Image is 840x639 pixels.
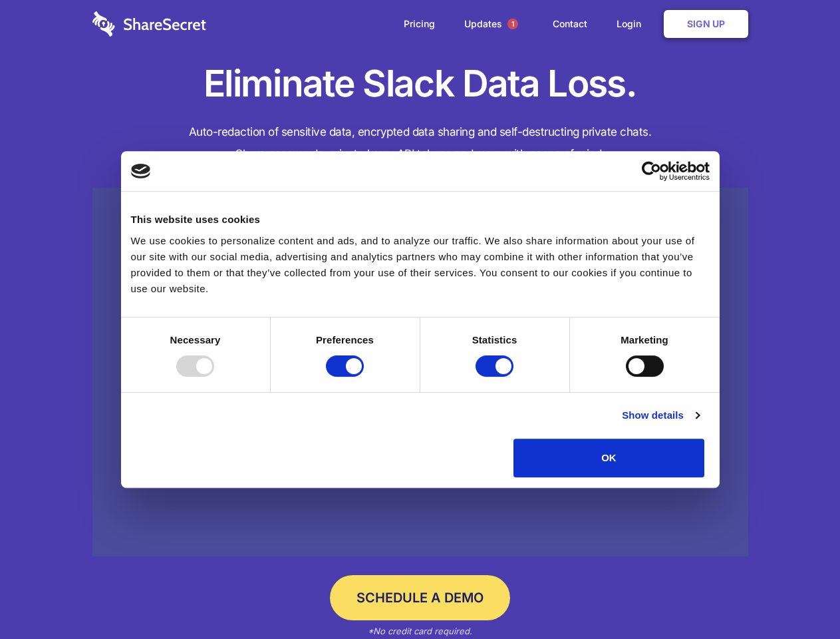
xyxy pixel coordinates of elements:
a: Show details [622,407,699,423]
span: 1 [507,19,518,29]
strong: Statistics [472,334,517,345]
a: Login [603,3,661,45]
a: Wistia video thumbnail [92,188,748,557]
a: Usercentrics Cookiebot - opens in a new window [593,161,710,181]
h4: Auto-redaction of sensitive data, encrypted data sharing and self-destructing private chats. Shar... [92,121,748,165]
strong: Preferences [316,334,374,345]
a: Contact [539,3,601,45]
a: Pricing [390,3,448,45]
em: *No credit card required. [368,626,472,636]
strong: Necessary [170,334,221,345]
img: logo [131,164,151,178]
a: Schedule a Demo [330,575,510,620]
img: logo-wordmark-white-trans-d4663122ce5f474addd5e946df7df03e33cb6a1c49d2221995e7729f52c070b2.svg [92,11,206,37]
strong: Marketing [621,334,668,345]
a: Sign Up [664,10,748,38]
div: We use cookies to personalize content and ads, and to analyze our traffic. We also share informat... [131,233,710,297]
h1: Eliminate Slack Data Loss. [92,60,748,108]
button: OK [513,439,704,477]
div: This website uses cookies [131,212,710,228]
